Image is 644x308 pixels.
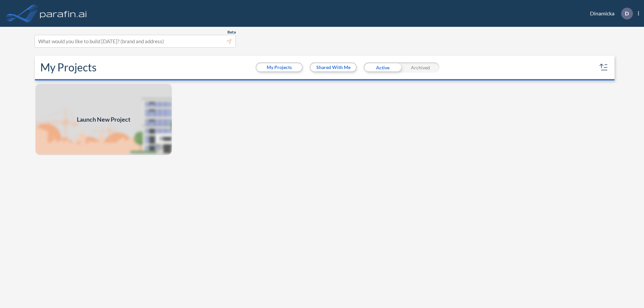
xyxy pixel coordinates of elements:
[364,62,401,72] div: Active
[580,8,639,19] div: Dinamicka
[401,62,439,72] div: Archived
[227,29,236,35] span: Beta
[598,62,609,73] button: sort
[35,83,172,156] a: Launch New Project
[77,115,130,124] span: Launch New Project
[40,61,97,74] h2: My Projects
[39,7,88,20] img: logo
[625,10,629,16] p: D
[257,63,302,71] button: My Projects
[35,83,172,156] img: add
[311,63,356,71] button: Shared With Me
